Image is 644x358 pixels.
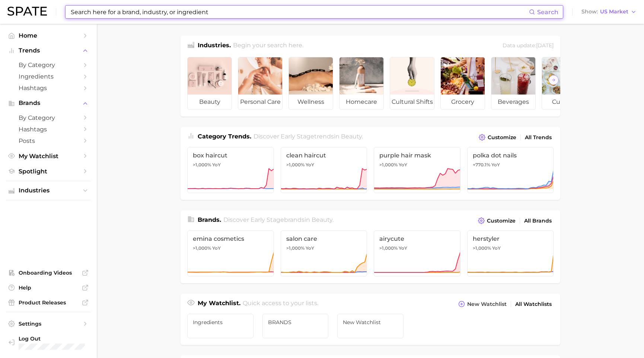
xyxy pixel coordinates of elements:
span: Customize [488,134,516,141]
span: wellness [289,95,333,109]
button: Trends [6,45,91,56]
span: Help [19,284,78,291]
span: purple hair mask [379,152,455,159]
h1: My Watchlist. [198,299,240,309]
span: Hashtags [19,126,78,133]
span: grocery [441,95,485,109]
span: Log Out [19,335,85,342]
span: homecare [339,95,383,109]
span: >1,000% [193,162,211,167]
a: herstyler>1,000% YoY [467,230,554,277]
span: BRANDS [268,319,323,325]
span: New Watchlist [467,301,507,307]
a: All Trends [523,132,554,143]
span: Home [19,32,78,39]
a: beauty [187,57,232,110]
a: Hashtags [6,82,91,94]
a: beverages [491,57,536,110]
a: grocery [440,57,485,110]
div: Data update: [DATE] [503,41,554,51]
a: box haircut>1,000% YoY [187,147,274,193]
span: Discover Early Stage brands in . [223,216,334,223]
button: Customize [477,132,518,143]
span: All Brands [524,218,552,224]
span: by Category [19,61,78,68]
span: beauty [341,133,362,140]
span: Hashtags [19,84,78,92]
span: YoY [491,162,500,168]
a: Product Releases [6,297,91,308]
span: YoY [212,245,221,251]
button: ShowUS Market [580,7,638,17]
a: salon care>1,000% YoY [281,230,367,277]
a: cultural shifts [390,57,434,110]
a: emina cosmetics>1,000% YoY [187,230,274,277]
span: YoY [212,162,221,168]
span: cultural shifts [390,95,434,109]
span: beauty [188,95,232,109]
a: Home [6,30,91,41]
span: Spotlight [19,168,78,175]
span: All Trends [525,134,552,141]
a: New Watchlist [337,314,404,338]
a: culinary [542,57,586,110]
a: Log out. Currently logged in with e-mail rking@bellff.com. [6,333,91,352]
span: Posts [19,137,78,144]
a: Settings [6,318,91,329]
a: purple hair mask>1,000% YoY [374,147,460,193]
span: airycute [379,235,455,242]
span: YoY [492,245,501,251]
span: >1,000% [286,162,305,167]
button: Industries [6,185,91,196]
span: box haircut [193,152,268,159]
a: Help [6,282,91,293]
a: by Category [6,59,91,71]
span: Onboarding Videos [19,269,78,276]
span: salon care [286,235,362,242]
a: airycute>1,000% YoY [374,230,460,277]
span: YoY [306,162,314,168]
span: Brands . [198,216,221,223]
a: Posts [6,135,91,147]
a: personal care [238,57,283,110]
span: >1,000% [379,162,398,167]
span: emina cosmetics [193,235,268,242]
h2: Quick access to your lists. [243,299,318,309]
span: Ingredients [19,73,78,80]
span: +770.1% [473,162,490,167]
span: All Watchlists [515,301,552,307]
a: All Watchlists [513,299,554,309]
span: Industries [19,187,78,194]
span: Search [537,9,558,16]
a: My Watchlist [6,150,91,162]
a: by Category [6,112,91,124]
span: Product Releases [19,299,78,306]
span: culinary [542,95,586,109]
a: polka dot nails+770.1% YoY [467,147,554,193]
span: Trends [19,47,78,54]
img: SPATE [7,7,47,16]
a: clean haircut>1,000% YoY [281,147,367,193]
button: New Watchlist [456,299,508,309]
span: US Market [600,10,628,14]
span: personal care [238,95,282,109]
span: >1,000% [193,245,211,251]
span: beverages [491,95,535,109]
a: Spotlight [6,166,91,177]
a: Hashtags [6,124,91,135]
button: Brands [6,98,91,109]
span: >1,000% [379,245,398,251]
span: herstyler [473,235,548,242]
span: YoY [399,162,407,168]
input: Search here for a brand, industry, or ingredient [70,6,529,18]
span: Customize [487,218,516,224]
span: >1,000% [286,245,305,251]
h1: Industries. [198,41,231,51]
a: homecare [339,57,384,110]
span: YoY [306,245,314,251]
span: Discover Early Stage trends in . [254,133,363,140]
span: My Watchlist [19,153,78,160]
span: Brands [19,100,78,106]
h2: Begin your search here. [233,41,303,51]
a: BRANDS [262,314,329,338]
